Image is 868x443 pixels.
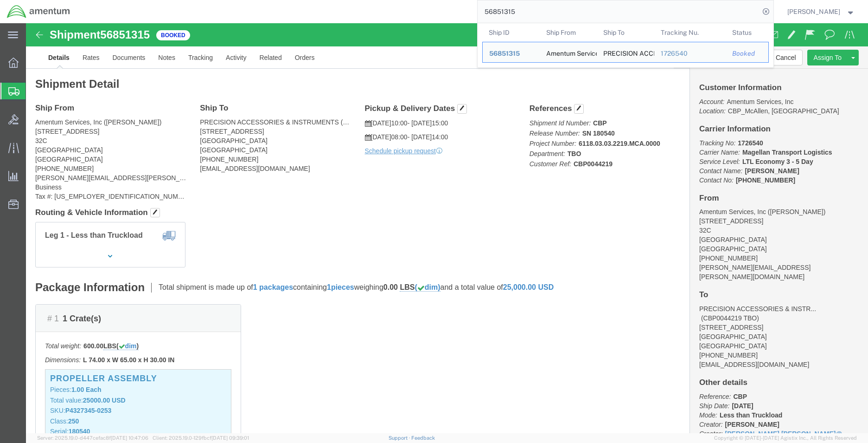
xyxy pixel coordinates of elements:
div: PRECISION ACCESSORIES & INSTRUMENTS [603,42,648,62]
th: Ship To [597,23,654,42]
div: Amentum Services, Inc [546,42,590,62]
a: Support [389,435,412,441]
th: Status [726,23,769,42]
span: 56851315 [489,50,520,57]
th: Ship ID [482,23,540,42]
div: Booked [732,49,762,59]
div: 56851315 [489,49,533,59]
a: Feedback [411,435,435,441]
input: Search for shipment number, reference number [478,0,759,23]
span: Client: 2025.19.0-129fbcf [153,435,249,441]
img: logo [6,5,70,19]
span: Server: 2025.19.0-d447cefac8f [37,435,148,441]
button: [PERSON_NAME] [787,6,855,17]
span: [DATE] 10:47:06 [111,435,148,441]
span: [DATE] 09:39:01 [211,435,249,441]
span: Rigoberto Magallan [787,7,840,17]
th: Tracking Nu. [654,23,726,42]
iframe: FS Legacy Container [26,23,868,433]
span: Copyright © [DATE]-[DATE] Agistix Inc., All Rights Reserved [714,434,857,442]
table: Search Results [482,23,773,67]
div: 1726540 [660,49,719,59]
th: Ship From [539,23,597,42]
